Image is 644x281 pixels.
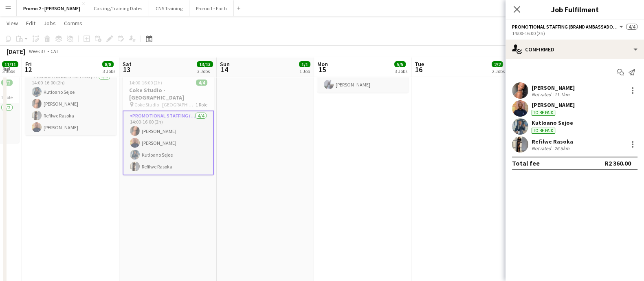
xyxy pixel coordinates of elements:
span: 2/2 [1,80,13,86]
span: Fri [25,60,32,68]
span: 12 [24,65,32,74]
div: CAT [51,48,59,54]
div: [PERSON_NAME] [532,101,575,108]
span: 4/4 [626,24,637,30]
a: Comms [61,18,86,29]
button: CNS Training [149,0,189,16]
app-job-card: 14:00-16:00 (2h)4/4Coke Studio - [GEOGRAPHIC_DATA] Coke Studio - [GEOGRAPHIC_DATA]1 RolePromotion... [123,75,214,175]
h3: Coke Studio - [GEOGRAPHIC_DATA] [123,86,214,101]
span: Edit [26,20,35,27]
div: Not rated [532,91,553,97]
div: 3 Jobs [2,68,18,74]
app-card-role: Promotional Staffing (Brand Ambassadors)4/414:00-16:00 (2h)Kutloano Sejoe[PERSON_NAME]Refilwe Ras... [25,72,116,135]
span: 15 [316,65,328,74]
span: 14 [219,65,230,74]
span: 5/5 [394,61,406,67]
span: View [7,20,18,27]
div: 3 Jobs [103,68,115,74]
button: Casting/Training Dates [87,0,149,16]
app-card-role: Promotional Staffing (Brand Ambassadors)4/414:00-16:00 (2h)[PERSON_NAME][PERSON_NAME]Kutloano Sej... [123,111,214,175]
span: 8/8 [102,61,114,67]
span: Sat [123,60,132,68]
div: To be paid [532,110,555,116]
span: 1/1 [299,61,310,67]
span: 11/11 [2,61,18,67]
button: Promo 1 - Faith [189,0,234,16]
a: View [3,18,21,29]
button: Promotional Staffing (Brand Ambassadors) [512,24,624,30]
div: Total fee [512,159,540,167]
span: Week 37 [27,48,47,54]
a: Jobs [40,18,59,29]
span: Sun [220,60,230,68]
div: 14:00-16:00 (2h) [512,30,637,36]
div: Kutloano Sejoe [532,119,573,126]
span: 14:00-16:00 (2h) [129,80,162,86]
div: 2 Jobs [492,68,505,74]
div: 26.5km [553,145,571,151]
span: Coke Studio - [GEOGRAPHIC_DATA] [134,102,196,108]
span: 2/2 [492,61,503,67]
div: Refilwe Rasoka [532,138,573,145]
span: Mon [317,60,328,68]
app-job-card: 14:00-16:00 (2h)4/4Coke Studio - [PERSON_NAME] Coke Studio - [PERSON_NAME]1 RolePromotional Staff... [25,36,116,135]
span: 4/4 [196,80,207,86]
span: 13 [121,65,132,74]
div: 3 Jobs [395,68,407,74]
span: Jobs [44,20,56,27]
a: Edit [23,18,39,29]
div: 1 Job [299,68,310,74]
h3: Job Fulfilment [506,4,644,15]
div: [DATE] [7,47,25,55]
span: 1 Role [1,94,13,100]
div: 3 Jobs [197,68,213,74]
span: Promotional Staffing (Brand Ambassadors) [512,24,618,30]
div: [PERSON_NAME] [532,84,575,91]
div: Not rated [532,145,553,151]
span: 16 [413,65,424,74]
div: Confirmed [506,40,644,59]
span: 13/13 [197,61,213,67]
span: 1 Role [196,102,207,108]
div: To be paid [532,128,555,134]
div: 11.1km [553,91,571,97]
span: Tue [415,60,424,68]
button: Promo 2 - [PERSON_NAME] [17,0,87,16]
span: Comms [64,20,82,27]
div: R2 360.00 [604,159,631,167]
